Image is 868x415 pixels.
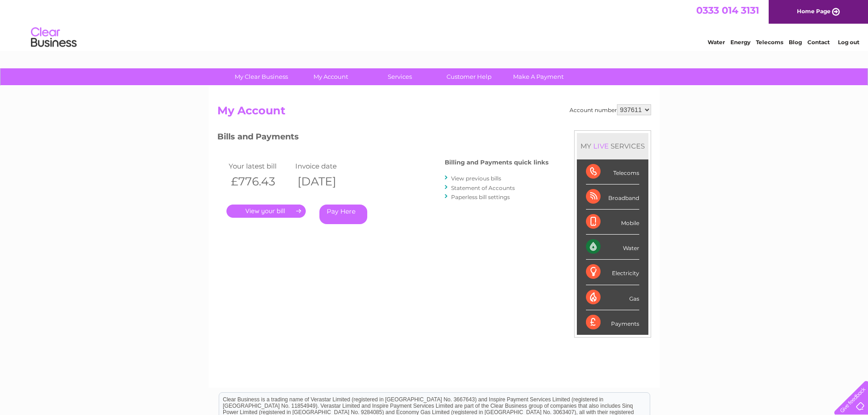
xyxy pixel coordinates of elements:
[293,172,360,191] th: [DATE]
[451,175,501,182] a: View previous bills
[577,133,648,159] div: MY SERVICES
[591,142,611,150] div: LIVE
[217,130,549,146] h3: Bills and Payments
[319,205,367,224] a: Pay Here
[293,160,360,172] td: Invoice date
[570,104,651,115] div: Account number
[730,39,750,46] a: Energy
[696,5,759,16] a: 0333 014 3131
[219,5,650,44] div: Clear Business is a trading name of Verastar Limited (registered in [GEOGRAPHIC_DATA] No. 3667643...
[586,310,639,335] div: Payments
[586,260,639,285] div: Electricity
[226,160,293,172] td: Your latest bill
[807,39,830,46] a: Contact
[226,205,306,218] a: .
[501,68,576,85] a: Make A Payment
[445,159,549,166] h4: Billing and Payments quick links
[756,39,783,46] a: Telecoms
[838,39,859,46] a: Log out
[224,68,299,85] a: My Clear Business
[586,235,639,260] div: Water
[586,285,639,310] div: Gas
[293,68,368,85] a: My Account
[451,194,510,200] a: Paperless bill settings
[217,104,651,122] h2: My Account
[586,184,639,210] div: Broadband
[431,68,507,85] a: Customer Help
[708,39,725,46] a: Water
[226,172,293,191] th: £776.43
[31,24,77,51] img: logo.png
[362,68,437,85] a: Services
[789,39,802,46] a: Blog
[451,184,515,191] a: Statement of Accounts
[586,210,639,235] div: Mobile
[586,159,639,184] div: Telecoms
